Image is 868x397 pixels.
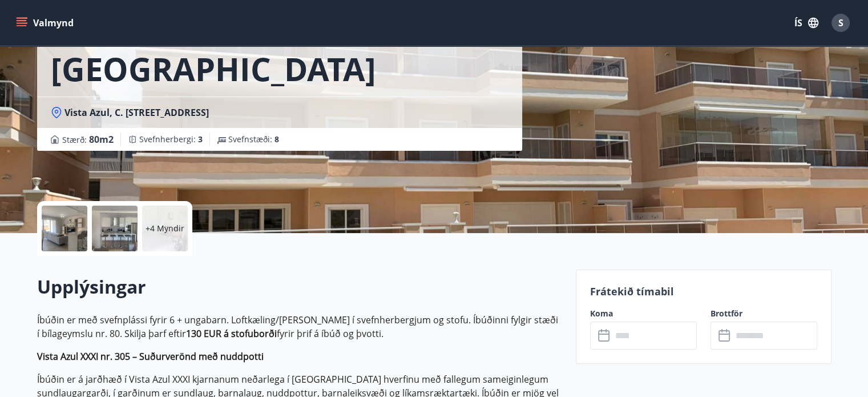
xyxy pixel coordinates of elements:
strong: Vista Azul XXXI nr. 305 – Suðurverönd með nuddpotti [37,350,264,363]
p: +4 Myndir [146,223,184,234]
label: Koma [590,308,697,319]
button: S [827,9,854,37]
strong: 130 EUR á stofuborði [186,327,277,340]
h2: Upplýsingar [37,274,562,299]
span: 80 m2 [89,133,114,146]
button: menu [14,13,78,33]
span: 8 [274,134,279,145]
span: Vista Azul, C. [STREET_ADDRESS] [64,106,209,119]
button: ÍS [788,13,825,33]
span: Svefnherbergi : [139,134,203,145]
span: Stærð : [62,133,114,146]
span: S [838,17,843,29]
p: Íbúðin er með svefnplássi fyrir 6 + ungabarn. Loftkæling/[PERSON_NAME] í svefnherbergjum og stofu... [37,313,562,340]
h1: [PERSON_NAME] Costa, [GEOGRAPHIC_DATA] [51,3,508,90]
span: 3 [198,134,203,145]
span: Svefnstæði : [228,134,279,145]
p: Frátekið tímabil [590,284,817,299]
label: Brottför [710,308,817,319]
